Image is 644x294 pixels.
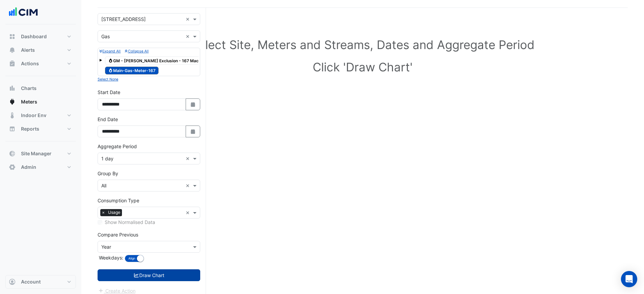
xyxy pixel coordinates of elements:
label: End Date [98,116,118,123]
span: Meters [21,98,37,105]
span: GM - [PERSON_NAME] Exclusion - 167 Macquarie [105,56,214,65]
button: Meters [5,95,76,109]
span: Alerts [21,47,35,53]
span: Clear [186,182,191,189]
label: Compare Previous [98,231,138,238]
button: Alerts [5,43,76,57]
fa-icon: Select Date [190,101,196,107]
h1: Select Site, Meters and Streams, Dates and Aggregate Period [108,38,617,52]
fa-icon: Gas [108,68,113,73]
fa-icon: Gas [108,58,113,63]
span: Clear [186,33,191,40]
span: Indoor Env [21,112,46,119]
app-icon: Meters [9,98,16,105]
button: Indoor Env [5,109,76,122]
button: Account [5,275,76,289]
button: Charts [5,82,76,95]
button: Admin [5,160,76,174]
span: Account [21,278,41,285]
label: Aggregate Period [98,143,137,150]
span: Clear [186,16,191,23]
app-icon: Charts [9,85,16,92]
button: Select None [98,76,118,82]
app-icon: Actions [9,60,16,67]
label: Show Normalised Data [105,219,155,226]
app-icon: Dashboard [9,33,16,40]
app-icon: Reports [9,126,16,132]
button: Actions [5,57,76,70]
label: Weekdays: [98,254,123,261]
span: × [100,209,106,216]
button: Reports [5,122,76,136]
app-icon: Admin [9,164,16,171]
span: Clear [186,155,191,162]
span: Reports [21,126,39,132]
app-escalated-ticket-create-button: Please draw the charts first [98,287,136,293]
button: Expand All [99,48,121,54]
span: Site Manager [21,150,51,157]
div: Open Intercom Messenger [621,271,637,287]
label: Consumption Type [98,197,139,204]
span: Charts [21,85,37,92]
span: Main-Gas-Meter-167 [105,67,159,75]
fa-icon: Select Date [190,129,196,134]
button: Collapse All [125,48,148,54]
button: Draw Chart [98,269,200,281]
h1: Click 'Draw Chart' [108,60,617,74]
label: Group By [98,170,118,177]
span: Clear [186,209,191,216]
small: Select None [98,77,118,82]
span: Actions [21,60,39,67]
button: Site Manager [5,147,76,160]
app-icon: Site Manager [9,150,16,157]
label: Start Date [98,89,120,96]
button: Dashboard [5,30,76,43]
app-icon: Indoor Env [9,112,16,119]
small: Collapse All [125,49,148,53]
span: Usage [106,209,122,216]
small: Expand All [99,49,121,53]
span: Admin [21,164,36,171]
img: Company Logo [8,5,39,19]
div: Selected meters/streams do not support normalisation [98,219,200,226]
span: Dashboard [21,33,47,40]
app-icon: Alerts [9,47,16,53]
